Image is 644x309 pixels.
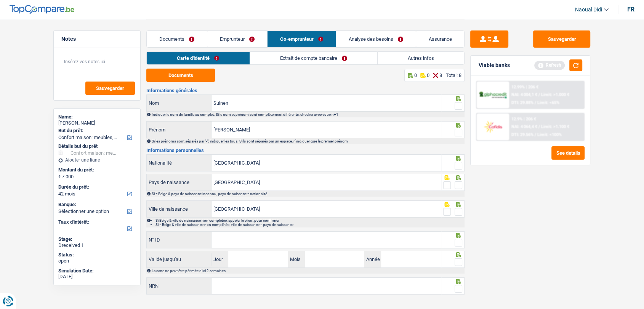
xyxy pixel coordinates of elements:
[147,31,207,47] a: Documents
[381,251,441,267] input: AAAA
[535,100,536,105] span: /
[147,95,211,111] label: Nom
[147,122,211,138] label: Prénom
[58,128,134,134] label: But du prêt:
[416,31,465,47] a: Assurance
[538,92,540,97] span: /
[627,6,634,13] div: fr
[155,223,464,227] li: Si ≠ Belge & ville de naissance non complétée, ville de naissance = pays de naissance
[533,30,590,48] button: Sauvegarder
[152,112,464,117] div: Indiquer le nom de famille au complet. Si le nom et prénom sont complétement différents, checker ...
[58,258,136,264] div: open
[537,132,562,137] span: Limit: <100%
[228,251,288,267] input: JJ
[511,132,533,137] span: DTI: 29.56%
[85,82,135,95] button: Sauvegarder
[541,124,569,129] span: Limit: >1.100 €
[575,6,602,13] span: Naoual Didi
[147,155,211,171] label: Nationalité
[211,155,441,171] input: Belgique
[147,278,211,294] label: NRN
[152,139,464,143] div: Si les prénoms sont séparés par "-", indiquer les tous. S'ils sont séparés par un espace, n'indiq...
[58,143,136,149] div: Détails but du prêt
[58,252,136,258] div: Status:
[152,269,464,273] div: La carte ne peut être périmée d'ici 2 semaines
[336,31,416,47] a: Analyse des besoins
[364,251,381,267] label: Année
[58,242,136,248] div: Dreceived 1
[146,69,215,82] button: Documents
[58,174,61,180] span: €
[414,72,417,78] p: 0
[147,232,211,248] label: N° ID
[511,85,538,90] div: 12.99% | 206 €
[147,201,211,217] label: Ville de naissance
[58,167,134,173] label: Montant du prêt:
[147,174,211,191] label: Pays de naissance
[58,236,136,242] div: Stage:
[541,92,569,97] span: Limit: >1.000 €
[155,218,464,223] li: Si Belge & ville de naissance non complétée, appeler le client pour confirmer
[479,120,507,134] img: Cofidis
[146,88,465,93] h3: Informations générales
[147,253,211,266] label: Valide jusqu'au
[511,92,537,97] span: NAI: 4 004,1 €
[439,72,442,78] p: 8
[445,72,461,78] div: Total: 8
[250,52,377,64] a: Extrait de compte bancaire
[211,278,441,294] input: 12.12.12-123.12
[58,268,136,274] div: Simulation Date:
[58,184,134,190] label: Durée du prêt:
[152,192,464,196] div: Si ≠ Belge & pays de naissance inconnu, pays de naisance = nationalité
[61,36,133,42] h5: Notes
[58,120,136,126] div: [PERSON_NAME]
[147,52,249,64] a: Carte d'identité
[534,61,565,69] div: Refresh
[511,124,537,129] span: NAI: 4 064,4 €
[537,100,559,105] span: Limit: <65%
[535,132,536,137] span: /
[58,274,136,280] div: [DATE]
[268,31,336,47] a: Co-emprunteur
[207,31,267,47] a: Emprunteur
[288,251,305,267] label: Mois
[96,86,124,91] span: Sauvegarder
[511,117,536,122] div: 12.9% | 206 €
[569,3,609,16] a: Naoual Didi
[211,232,441,248] input: 590-1234567-89
[58,202,134,208] label: Banque:
[58,219,134,225] label: Taux d'intérêt:
[551,146,585,160] button: See details
[478,62,509,69] div: Viable banks
[305,251,364,267] input: MM
[146,148,465,153] h3: Informations personnelles
[58,114,136,120] div: Name:
[211,174,441,191] input: Belgique
[10,5,74,14] img: TopCompare Logo
[211,251,228,267] label: Jour
[538,124,540,129] span: /
[479,91,507,99] img: AlphaCredit
[378,52,464,64] a: Autres infos
[511,100,533,105] span: DTI: 29.88%
[426,72,429,78] p: 0
[58,157,136,163] div: Ajouter une ligne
